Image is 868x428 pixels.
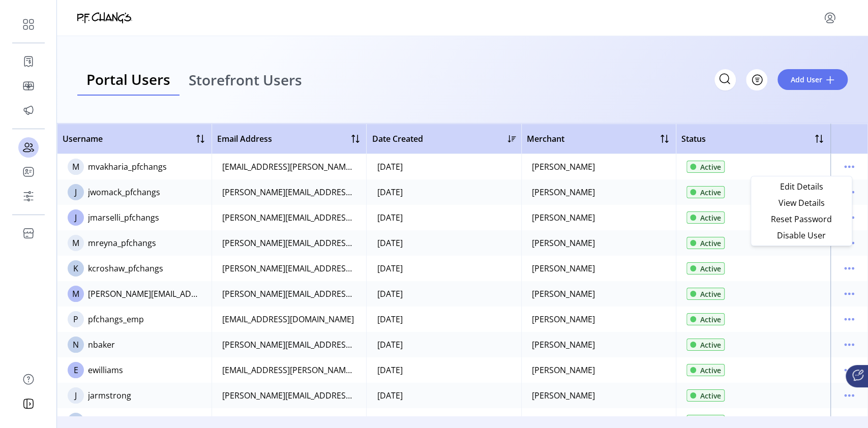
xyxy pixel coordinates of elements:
[366,281,521,307] td: [DATE]
[532,237,595,249] div: [PERSON_NAME]
[75,211,77,224] span: J
[86,72,170,86] span: Portal Users
[366,357,521,383] td: [DATE]
[222,288,356,300] div: [PERSON_NAME][EMAIL_ADDRESS][PERSON_NAME][DOMAIN_NAME]
[532,288,595,300] div: [PERSON_NAME]
[73,339,79,351] span: N
[753,211,850,227] li: Reset Password
[759,182,844,191] span: Edit Details
[841,286,857,302] button: menu
[88,161,167,173] div: mvakharia_pfchangs
[700,162,721,172] span: Active
[72,288,79,300] span: M
[75,389,77,402] span: J
[77,64,179,96] a: Portal Users
[63,133,103,145] span: Username
[88,313,144,325] div: pfchangs_emp
[366,332,521,357] td: [DATE]
[700,263,721,274] span: Active
[700,289,721,299] span: Active
[222,313,354,325] div: [EMAIL_ADDRESS][DOMAIN_NAME]
[532,262,595,274] div: [PERSON_NAME]
[74,415,78,427] span: S
[532,313,595,325] div: [PERSON_NAME]
[700,238,721,249] span: Active
[77,12,132,23] img: logo
[700,390,721,401] span: Active
[841,260,857,277] button: menu
[532,364,595,376] div: [PERSON_NAME]
[753,195,850,211] li: View Details
[222,389,356,402] div: [PERSON_NAME][EMAIL_ADDRESS][PERSON_NAME][DOMAIN_NAME]
[753,227,850,243] li: Disable User
[841,159,857,175] button: menu
[532,415,595,427] div: [PERSON_NAME]
[791,74,822,85] span: Add User
[753,178,850,195] li: Edit Details
[700,314,721,325] span: Active
[88,288,201,300] div: [PERSON_NAME][EMAIL_ADDRESS][PERSON_NAME][DOMAIN_NAME]
[759,215,844,223] span: Reset Password
[700,365,721,376] span: Active
[366,205,521,230] td: [DATE]
[532,186,595,198] div: [PERSON_NAME]
[366,230,521,256] td: [DATE]
[88,415,201,427] div: [PERSON_NAME].[PERSON_NAME]
[532,161,595,173] div: [PERSON_NAME]
[88,237,156,249] div: mreyna_pfchangs
[88,262,163,274] div: kcroshaw_pfchangs
[73,262,78,274] span: K
[366,256,521,281] td: [DATE]
[372,133,423,145] span: Date Created
[759,231,844,239] span: Disable User
[217,133,272,145] span: Email Address
[222,161,356,173] div: [EMAIL_ADDRESS][PERSON_NAME][DOMAIN_NAME]
[700,416,721,426] span: Active
[72,161,79,173] span: M
[222,364,356,376] div: [EMAIL_ADDRESS][PERSON_NAME][DOMAIN_NAME]
[88,211,159,224] div: jmarselli_pfchangs
[75,186,77,198] span: J
[222,415,356,427] div: [PERSON_NAME][EMAIL_ADDRESS][PERSON_NAME][DOMAIN_NAME]
[366,179,521,205] td: [DATE]
[841,362,857,378] button: menu
[841,387,857,404] button: menu
[222,237,356,249] div: [PERSON_NAME][EMAIL_ADDRESS][PERSON_NAME][DOMAIN_NAME]
[700,212,721,223] span: Active
[74,364,78,376] span: E
[222,186,356,198] div: [PERSON_NAME][EMAIL_ADDRESS][PERSON_NAME][DOMAIN_NAME]
[714,69,736,90] input: Search
[700,340,721,350] span: Active
[88,364,123,376] div: ewilliams
[366,383,521,408] td: [DATE]
[222,262,356,274] div: [PERSON_NAME][EMAIL_ADDRESS][PERSON_NAME][DOMAIN_NAME]
[777,69,848,90] button: Add User
[366,307,521,332] td: [DATE]
[179,64,311,96] a: Storefront Users
[72,237,79,249] span: M
[681,133,706,145] span: Status
[841,337,857,353] button: menu
[366,154,521,179] td: [DATE]
[222,211,356,224] div: [PERSON_NAME][EMAIL_ADDRESS][PERSON_NAME][DOMAIN_NAME]
[532,211,595,224] div: [PERSON_NAME]
[88,389,131,402] div: jarmstrong
[532,339,595,351] div: [PERSON_NAME]
[841,311,857,327] button: menu
[222,339,356,351] div: [PERSON_NAME][EMAIL_ADDRESS][PERSON_NAME][DOMAIN_NAME]
[189,73,302,87] span: Storefront Users
[759,199,844,207] span: View Details
[88,339,115,351] div: nbaker
[532,389,595,402] div: [PERSON_NAME]
[527,133,564,145] span: Merchant
[73,313,78,325] span: P
[746,69,767,90] button: Filter Button
[822,10,838,26] button: menu
[700,187,721,198] span: Active
[88,186,160,198] div: jwomack_pfchangs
